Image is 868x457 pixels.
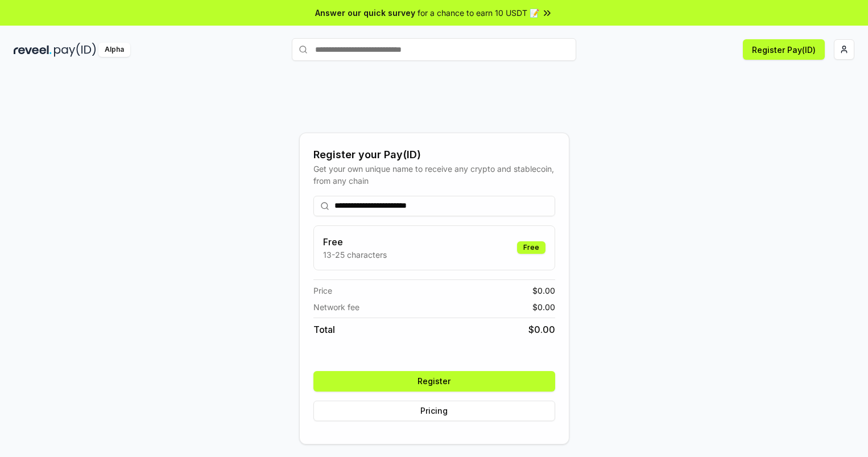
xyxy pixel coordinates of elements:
[313,285,332,297] span: Price
[323,249,387,261] p: 13-25 characters
[14,43,52,57] img: reveel_dark
[313,163,555,187] div: Get your own unique name to receive any crypto and stablecoin, from any chain
[54,43,96,57] img: pay_id
[313,401,555,421] button: Pricing
[323,235,387,249] h3: Free
[313,147,555,163] div: Register your Pay(ID)
[313,323,335,336] span: Total
[418,7,539,19] span: for a chance to earn 10 USDT 📝
[743,39,825,60] button: Register Pay(ID)
[313,371,555,392] button: Register
[315,7,415,19] span: Answer our quick survey
[313,301,359,313] span: Network fee
[532,285,555,297] span: $ 0.00
[98,43,130,57] div: Alpha
[517,241,545,254] div: Free
[528,323,555,336] span: $ 0.00
[532,301,555,313] span: $ 0.00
